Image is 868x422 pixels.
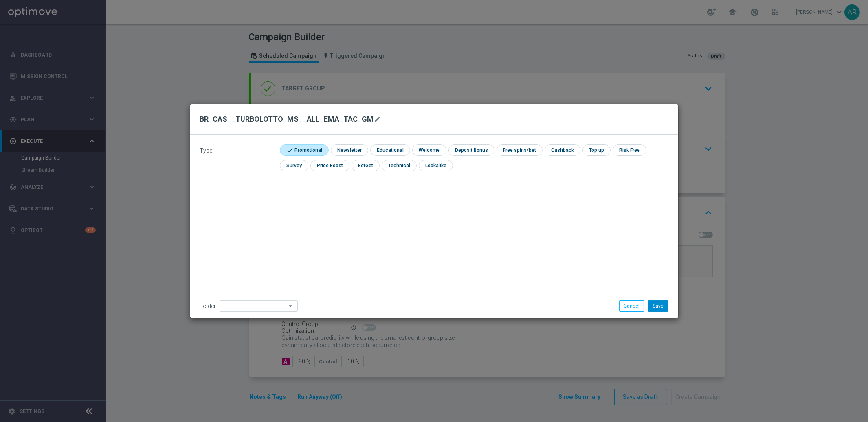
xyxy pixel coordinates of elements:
button: Cancel [619,300,644,312]
h2: BR_CAS__TURBOLOTTO_MS__ALL_EMA_TAC_GM [200,114,374,124]
button: Save [648,300,668,312]
button: mode_edit [374,114,384,124]
label: Folder [200,303,216,310]
span: Type: [200,147,214,154]
i: arrow_drop_down [287,301,295,311]
i: mode_edit [375,116,381,122]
